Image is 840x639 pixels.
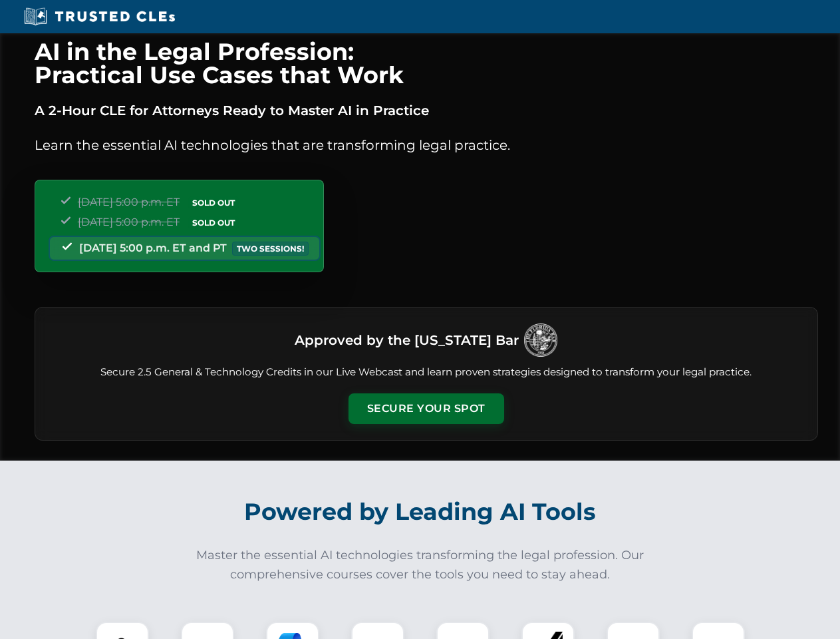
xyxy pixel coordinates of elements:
p: A 2-Hour CLE for Attorneys Ready to Master AI in Practice [35,100,818,121]
h2: Powered by Leading AI Tools [52,489,789,535]
h1: AI in the Legal Profession: Practical Use Cases that Work [35,40,818,87]
img: Logo [524,323,557,357]
p: Master the essential AI technologies transforming the legal profession. Our comprehensive courses... [188,546,653,584]
span: [DATE] 5:00 p.m. ET [78,216,180,228]
button: Secure Your Spot [349,393,504,424]
h3: Approved by the [US_STATE] Bar [295,328,519,352]
span: SOLD OUT [188,196,239,210]
p: Secure 2.5 General & Technology Credits in our Live Webcast and learn proven strategies designed ... [51,365,801,380]
img: Trusted CLEs [20,7,179,27]
p: Learn the essential AI technologies that are transforming legal practice. [35,134,818,156]
span: [DATE] 5:00 p.m. ET [78,196,180,208]
span: SOLD OUT [188,216,239,230]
